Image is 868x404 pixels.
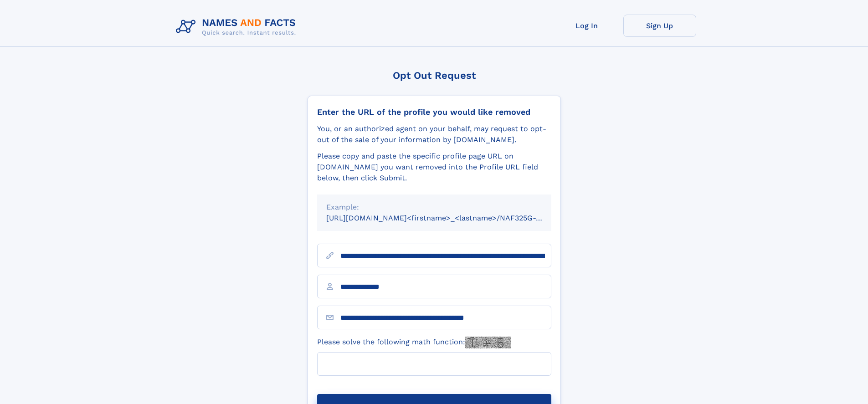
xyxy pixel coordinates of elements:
[326,202,542,213] div: Example:
[550,15,623,37] a: Log In
[317,337,511,348] label: Please solve the following math function:
[326,214,569,222] small: [URL][DOMAIN_NAME]<firstname>_<lastname>/NAF325G-xxxxxxxx
[623,15,696,37] a: Sign Up
[317,107,551,117] div: Enter the URL of the profile you would like removed
[172,15,303,39] img: Logo Names and Facts
[317,151,551,184] div: Please copy and paste the specific profile page URL on [DOMAIN_NAME] you want removed into the Pr...
[317,123,551,145] div: You, or an authorized agent on your behalf, may request to opt-out of the sale of your informatio...
[308,70,561,81] div: Opt Out Request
